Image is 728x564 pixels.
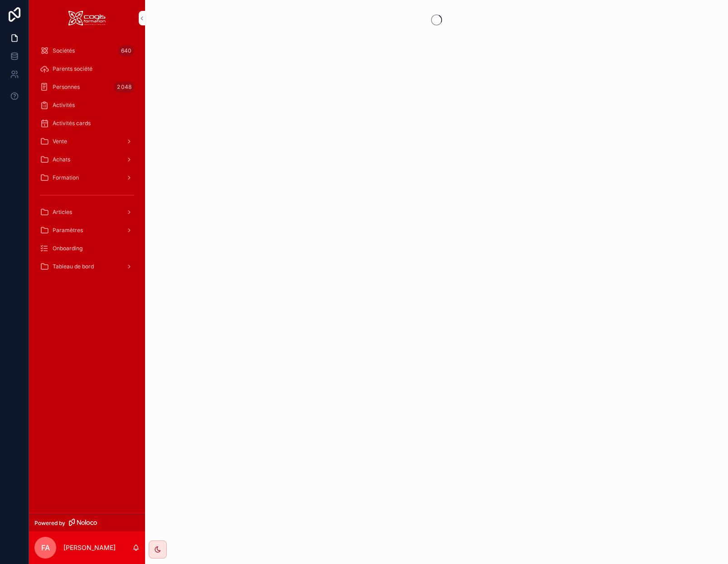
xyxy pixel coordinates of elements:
span: Onboarding [53,245,83,252]
span: Formation [53,174,79,181]
p: [PERSON_NAME] [63,543,116,552]
span: Vente [53,138,67,145]
span: Articles [53,209,72,216]
span: FA [41,542,50,553]
a: Paramètres [34,222,140,238]
span: Sociétés [53,47,75,54]
span: Personnes [53,83,80,91]
a: Tableau de bord [34,258,140,275]
a: Articles [34,204,140,220]
span: Parents société [53,65,92,73]
div: scrollable content [29,36,145,287]
a: Achats [34,151,140,168]
span: Powered by [34,520,65,527]
span: Tableau de bord [53,263,94,270]
span: Paramètres [53,227,83,234]
span: Activités cards [53,120,91,127]
img: App logo [68,11,106,25]
a: Onboarding [34,240,140,257]
a: Personnes2 048 [34,79,140,95]
a: Activités [34,97,140,113]
a: Activités cards [34,115,140,131]
a: Sociétés640 [34,43,140,59]
span: Activités [53,102,75,109]
a: Powered by [29,515,145,531]
span: Achats [53,156,70,163]
div: 640 [118,45,134,56]
a: Parents société [34,61,140,77]
div: 2 048 [114,82,134,92]
a: Formation [34,170,140,186]
a: Vente [34,133,140,150]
